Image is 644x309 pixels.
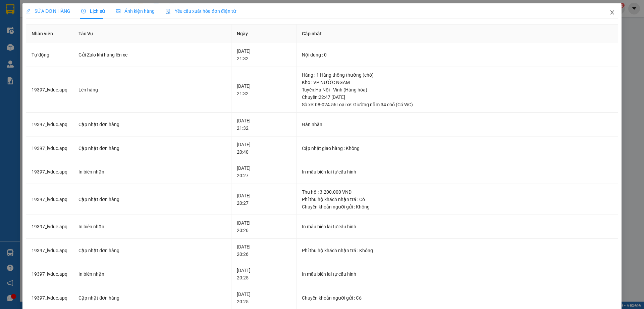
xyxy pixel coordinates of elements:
[78,294,225,302] div: Cập nhật đơn hàng
[603,3,622,22] button: Close
[78,86,225,93] div: Lên hàng
[302,270,612,278] div: In mẫu biên lai tự cấu hình
[14,5,62,27] strong: CHUYỂN PHÁT NHANH AN PHÚ QUÝ
[78,168,225,176] div: In biên nhận
[73,25,231,43] th: Tác Vụ
[302,71,612,79] div: Hàng : 1 Hàng thông thường (chó)
[237,219,291,234] div: [DATE] 20:26
[237,164,291,179] div: [DATE] 20:27
[297,25,618,43] th: Cập nhật
[26,43,73,67] td: Tự động
[237,243,291,258] div: [DATE] 20:26
[237,82,291,97] div: [DATE] 21:32
[302,51,612,59] div: Nội dung : 0
[231,25,297,43] th: Ngày
[26,67,73,113] td: 19397_lvduc.apq
[302,247,612,254] div: Phí thu hộ khách nhận trả : Không
[165,9,171,14] img: icon
[237,117,291,132] div: [DATE] 21:32
[165,8,236,14] span: Yêu cầu xuất hóa đơn điện tử
[26,160,73,184] td: 19397_lvduc.apq
[302,79,612,86] div: Kho : VP NƯỚC NGẦM
[302,223,612,230] div: In mẫu biên lai tự cấu hình
[78,247,225,254] div: Cập nhật đơn hàng
[26,184,73,215] td: 19397_lvduc.apq
[302,294,612,302] div: Chuyển khoản người gửi : Có
[237,141,291,156] div: [DATE] 20:40
[26,8,70,14] span: SỬA ĐƠN HÀNG
[302,121,612,128] div: Gán nhãn :
[609,10,615,15] span: close
[116,8,155,14] span: Ảnh kiện hàng
[26,9,31,13] span: edit
[302,86,612,108] div: Tuyến : Hà Nội - Vinh (Hàng hóa) Chuyến: 22:47 [DATE] Số xe: 08-024.56 Loại xe: Giường nằm 34 chỗ...
[116,9,120,13] span: picture
[237,192,291,207] div: [DATE] 20:27
[26,137,73,160] td: 19397_lvduc.apq
[302,196,612,203] div: Phí thu hộ khách nhận trả : Có
[78,121,225,128] div: Cập nhật đơn hàng
[81,9,86,13] span: clock-circle
[237,291,291,305] div: [DATE] 20:25
[13,29,62,51] span: [GEOGRAPHIC_DATA], [GEOGRAPHIC_DATA] ↔ [GEOGRAPHIC_DATA]
[26,239,73,263] td: 19397_lvduc.apq
[78,145,225,152] div: Cập nhật đơn hàng
[78,51,225,59] div: Gửi Zalo khi hàng lên xe
[302,203,612,210] div: Chuyển khoản người gửi : Không
[26,215,73,239] td: 19397_lvduc.apq
[302,188,612,196] div: Thu hộ : 3.200.000 VND
[237,267,291,281] div: [DATE] 20:25
[302,145,612,152] div: Cập nhật giao hàng : Không
[26,25,73,43] th: Nhân viên
[78,223,225,230] div: In biên nhận
[26,262,73,286] td: 19397_lvduc.apq
[302,168,612,176] div: In mẫu biên lai tự cấu hình
[26,113,73,137] td: 19397_lvduc.apq
[78,196,225,203] div: Cập nhật đơn hàng
[237,47,291,62] div: [DATE] 21:32
[3,36,12,70] img: logo
[81,8,105,14] span: Lịch sử
[78,270,225,278] div: In biên nhận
